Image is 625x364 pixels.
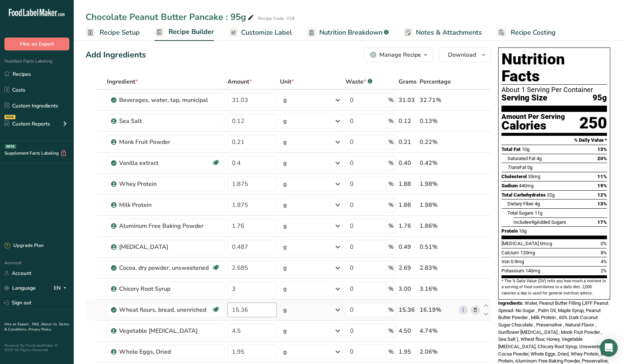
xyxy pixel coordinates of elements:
div: Upgrade Plan [4,242,44,250]
span: Cholesterol [501,174,527,179]
div: g [283,201,287,209]
a: Language [4,282,36,294]
div: 2.06% [420,347,456,356]
span: Total Carbohydrates [501,192,546,198]
div: 0.12 [399,117,417,126]
span: Fat [507,165,526,170]
a: Recipe Builder [154,24,214,41]
span: Calcium [501,250,519,255]
div: Vanilla extract [119,159,211,167]
div: 3.00 [399,285,417,293]
div: Sea Salt [119,117,211,126]
span: Grams [399,77,417,86]
span: Recipe Builder [169,27,214,37]
span: Customize Label [241,28,292,38]
div: 1.98% [420,201,456,209]
div: 0.49 [399,243,417,251]
span: Includes Added Sugars [513,219,566,225]
span: 13% [597,146,607,152]
div: 0.40 [399,159,417,167]
span: 2% [601,268,607,273]
span: 0% [601,241,607,246]
span: 13% [597,201,607,206]
div: 0.21 [399,138,417,146]
a: Recipe Costing [497,24,556,41]
div: 32.71% [420,96,456,105]
div: 4.74% [420,326,456,335]
div: g [283,243,287,251]
div: 0.51% [420,243,456,251]
a: Customize Label [229,24,292,41]
div: 31.03 [399,96,417,105]
h1: Nutrition Facts [501,51,607,85]
i: Trans [507,165,520,170]
a: Recipe Setup [86,24,140,41]
span: 440mg [519,183,534,188]
span: Dietary Fiber [507,201,534,206]
div: Beverages, water, tap, municipal [119,96,211,105]
div: g [283,305,287,314]
span: Download [448,50,476,59]
span: Nutrition Breakdown [319,28,382,38]
span: 0mcg [540,241,552,246]
div: 0.42% [420,159,456,167]
span: Ingredients: [498,300,524,306]
div: g [283,326,287,335]
div: g [283,264,287,272]
span: Iron [501,259,510,264]
div: 1.76 [399,222,417,230]
span: Potassium [501,268,524,273]
button: Download [439,47,491,62]
span: Total Fat [501,146,521,152]
div: EN [54,284,69,293]
a: Notes & Attachments [403,24,482,41]
button: Manage Recipe [364,47,433,62]
div: Open Intercom Messenger [600,339,618,357]
div: Vegetable [MEDICAL_DATA] [119,326,211,335]
span: Notes & Attachments [416,28,482,38]
div: Cocoa, dry powder, unsweetened [119,264,211,272]
span: Ingredient [107,77,138,86]
span: Recipe Setup [100,28,140,38]
div: Calories [501,120,565,131]
span: 20% [597,156,607,161]
div: 16.19% [420,305,456,314]
div: 1.88 [399,201,417,209]
span: 10g [519,228,527,234]
div: 1.88 [399,180,417,188]
div: 2.69 [399,264,417,272]
div: Powered By FoodLabelMaker © 2025 All Rights Reserved [4,343,69,352]
div: g [283,159,287,167]
span: 0g [527,165,532,170]
div: 250 [579,113,607,133]
div: 3.16% [420,285,456,293]
span: 9g [531,219,537,225]
div: [MEDICAL_DATA] [119,243,211,251]
div: 0.13% [420,117,456,126]
a: i [459,305,468,315]
span: 12% [597,192,607,198]
a: Hire an Expert . [4,322,31,327]
div: Milk Protein [119,201,211,209]
a: Privacy Policy [28,327,51,332]
div: Waste [346,77,372,86]
span: Recipe Costing [511,28,556,38]
div: Whole Eggs, Dried [119,347,211,356]
div: g [283,117,287,126]
span: 19% [597,183,607,188]
span: 4g [535,201,540,206]
div: BETA [5,144,16,149]
div: g [283,138,287,146]
div: 1.95 [399,347,417,356]
span: Protein [501,228,518,234]
div: g [283,222,287,230]
a: FAQ . [32,322,41,327]
div: Recipe Code: V18 [258,15,295,22]
span: Total Sugars [507,210,534,216]
span: 0.9mg [511,259,524,264]
div: 2.83% [420,264,456,272]
span: Serving Size [501,93,547,103]
span: 17% [597,219,607,225]
span: 4% [601,259,607,264]
span: 140mg [525,268,540,273]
